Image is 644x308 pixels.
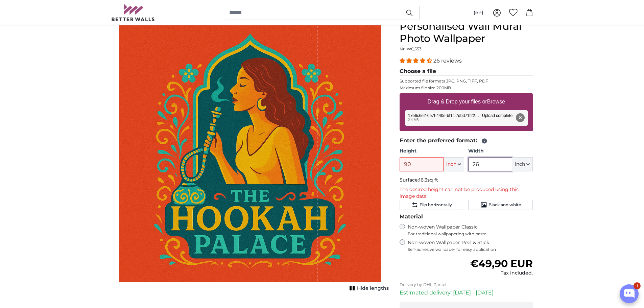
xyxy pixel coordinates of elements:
button: Black and white [468,200,533,210]
div: 1 [634,282,641,289]
span: For traditional wallpapering with paste [408,231,533,237]
button: Open chatbox [620,284,639,303]
img: Betterwalls [111,4,155,21]
button: Flip horizontally [400,200,464,210]
label: Width [468,148,533,155]
p: Supported file formats JPG, PNG, TIFF, PDF [400,78,533,84]
span: Hide lengths [357,285,389,292]
u: Browse [487,99,505,104]
button: Hide lengths [348,284,389,293]
legend: Enter the preferred format: [400,137,533,145]
span: Nr. WQ553 [400,46,422,51]
p: The desired height can not be produced using this image data. [400,186,533,200]
label: Height [400,148,464,155]
span: Flip horizontally [420,202,452,208]
label: Non-woven Wallpaper Peel & Stick [408,239,533,252]
legend: Material [400,213,533,221]
span: €49,90 EUR [470,257,533,270]
span: Black and white [488,202,521,208]
h1: Personalised Wall Mural Photo Wallpaper [400,20,533,45]
span: 4.54 stars [400,57,433,64]
label: Drag & Drop your files or [425,95,507,109]
span: inch [515,161,525,168]
legend: Choose a file [400,67,533,76]
span: 26 reviews [433,57,462,64]
p: Maximum file size 200MB. [400,85,533,91]
button: inch [512,157,533,171]
button: inch [444,157,464,171]
p: Estimated delivery: [DATE] - [DATE] [400,289,533,297]
button: (en) [468,7,489,19]
span: Self-adhesive wallpaper for easy application [408,247,533,252]
p: Surface: [400,177,533,184]
div: Tax included. [470,270,533,277]
span: 16.3sq ft [419,177,438,183]
p: Delivery by DHL Parcel [400,282,533,287]
div: 1 of 1 [111,20,389,291]
label: Non-woven Wallpaper Classic [408,224,533,237]
span: inch [446,161,456,168]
